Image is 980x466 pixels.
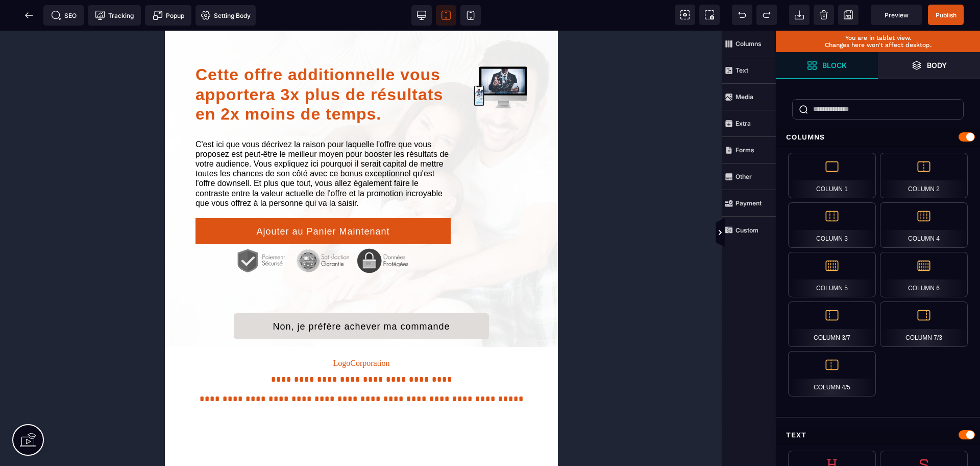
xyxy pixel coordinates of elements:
[15,324,378,341] text: LogoCorporation
[722,31,776,57] span: Columns
[68,214,249,247] img: 87d055df17f6086273031842b6306d2b_279_paiement_s%C3%A9curis%C3%A9.png
[838,5,859,25] span: Save
[880,301,968,347] div: Column 7/3
[736,40,762,48] strong: Columns
[928,5,964,25] span: Save
[788,153,876,198] div: Column 1
[95,10,134,20] span: Tracking
[722,137,776,164] span: Forms
[788,252,876,297] div: Column 5
[776,218,786,248] span: Toggle Views
[936,11,957,19] span: Publish
[722,84,776,110] span: Media
[736,93,753,101] strong: Media
[436,5,456,26] span: View tablet
[736,66,748,74] strong: Text
[722,164,776,190] span: Other
[822,61,847,69] strong: Block
[756,5,777,25] span: Redo
[789,5,810,25] span: Open Import Webpage
[411,5,432,26] span: View desktop
[776,52,878,79] span: Open Blocks
[699,5,720,25] span: Screenshot
[927,61,947,69] strong: Body
[871,5,922,25] span: Preview
[781,34,975,41] p: You are in tablet view.
[722,217,776,243] span: Custom Block
[885,11,909,19] span: Preview
[69,283,324,309] button: Non, je préfère achever ma commande
[814,5,834,25] span: Clear
[201,10,251,20] span: Setting Body
[736,173,752,180] strong: Other
[878,52,980,79] span: Open Layers
[88,5,141,26] span: Tracking code
[722,110,776,137] span: Extra
[195,5,256,26] span: Favicon
[736,199,762,207] strong: Payment
[43,5,84,26] span: Seo meta data
[31,188,286,214] button: Ajouter au Panier Maintenant
[788,351,876,397] div: Column 4/5
[880,202,968,248] div: Column 4
[145,5,191,26] span: Create Alert Modal
[31,109,286,177] span: C'est ici que vous décrivez la raison pour laquelle l'offre que vous proposez est peut-être le me...
[675,5,695,25] span: View components
[31,34,286,93] div: Cette offre additionnelle vous apportera 3x plus de résultats en 2x moins de temps.
[776,128,980,147] div: Columns
[51,10,77,20] span: SEO
[722,190,776,217] span: Payment
[460,5,481,26] span: View mobile
[722,57,776,84] span: Text
[880,252,968,297] div: Column 6
[309,36,362,78] img: a4731ff007308822c135a82cd0feee97_277_qss.png
[732,5,752,25] span: Undo
[736,120,751,127] strong: Extra
[153,10,184,20] span: Popup
[880,153,968,198] div: Column 2
[776,426,980,445] div: Text
[788,301,876,347] div: Column 3/7
[19,5,39,26] span: Back
[736,226,758,234] strong: Custom
[736,146,754,154] strong: Forms
[781,41,975,49] p: Changes here won't affect desktop.
[788,202,876,248] div: Column 3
